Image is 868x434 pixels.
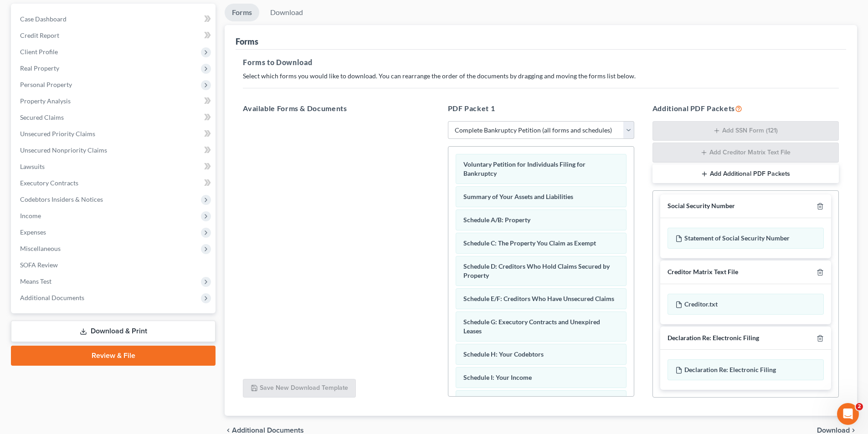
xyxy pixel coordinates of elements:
[20,64,59,72] span: Real Property
[13,93,216,109] a: Property Analysis
[13,126,216,142] a: Unsecured Priority Claims
[448,103,634,114] h5: PDF Packet 1
[463,318,600,335] span: Schedule G: Executory Contracts and Unexpired Leases
[13,109,216,126] a: Secured Claims
[20,97,71,105] span: Property Analysis
[243,57,839,68] h5: Forms to Download
[20,146,107,154] span: Unsecured Nonpriority Claims
[20,261,58,269] span: SOFA Review
[684,366,776,373] span: Declaration Re: Electronic Filing
[243,71,839,81] p: Select which forms you would like to download. You can rearrange the order of the documents by dr...
[20,130,95,138] span: Unsecured Priority Claims
[668,268,738,276] div: Creditor Matrix Text File
[225,427,232,434] i: chevron_left
[856,403,863,410] span: 2
[817,427,850,434] span: Download
[13,142,216,158] a: Unsecured Nonpriority Claims
[225,427,304,434] a: chevron_left Additional Documents
[11,321,216,342] a: Download & Print
[20,113,64,121] span: Secured Claims
[243,379,356,398] button: Save New Download Template
[463,295,614,302] span: Schedule E/F: Creditors Who Have Unsecured Claims
[463,373,532,381] span: Schedule I: Your Income
[243,103,429,114] h5: Available Forms & Documents
[20,163,45,170] span: Lawsuits
[20,48,58,56] span: Client Profile
[232,427,304,434] span: Additional Documents
[817,427,857,434] button: Download chevron_right
[225,4,259,21] a: Forms
[652,121,839,141] button: Add SSN Form (121)
[463,216,530,224] span: Schedule A/B: Property
[20,294,84,301] span: Additional Documents
[652,103,839,114] h5: Additional PDF Packets
[463,239,596,247] span: Schedule C: The Property You Claim as Exempt
[668,228,824,249] div: Statement of Social Security Number
[20,228,46,236] span: Expenses
[20,179,78,187] span: Executory Contracts
[20,277,51,285] span: Means Test
[463,193,573,200] span: Summary of Your Assets and Liabilities
[668,334,759,342] div: Declaration Re: Electronic Filing
[20,15,67,23] span: Case Dashboard
[20,195,103,203] span: Codebtors Insiders & Notices
[13,27,216,44] a: Credit Report
[13,257,216,273] a: SOFA Review
[20,245,61,252] span: Miscellaneous
[837,403,859,425] iframe: Intercom live chat
[463,350,544,358] span: Schedule H: Your Codebtors
[13,175,216,191] a: Executory Contracts
[11,346,216,366] a: Review & File
[20,212,41,220] span: Income
[668,202,735,210] div: Social Security Number
[463,160,586,177] span: Voluntary Petition for Individuals Filing for Bankruptcy
[463,262,610,279] span: Schedule D: Creditors Who Hold Claims Secured by Property
[652,143,839,163] button: Add Creditor Matrix Text File
[13,11,216,27] a: Case Dashboard
[13,158,216,175] a: Lawsuits
[652,164,839,184] button: Add Additional PDF Packets
[263,4,310,21] a: Download
[850,427,857,434] i: chevron_right
[668,294,824,315] div: Creditor.txt
[20,31,59,39] span: Credit Report
[20,81,72,88] span: Personal Property
[236,36,258,47] div: Forms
